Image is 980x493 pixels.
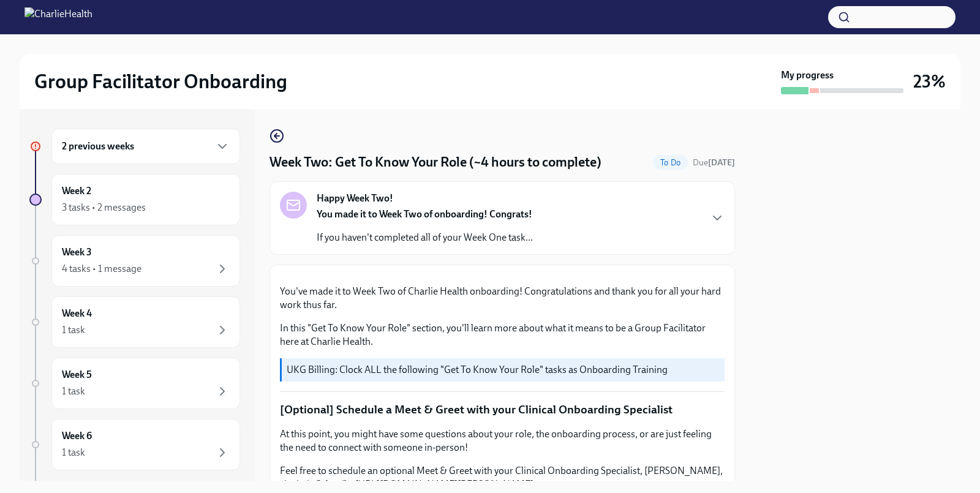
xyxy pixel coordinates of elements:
img: CharlieHealth [24,7,92,27]
div: 1 task [62,446,85,459]
a: Week 41 task [29,296,240,348]
a: Week 34 tasks • 1 message [29,235,240,287]
p: If you haven't completed all of your Week One task... [317,231,533,244]
p: [Optional] Schedule a Meet & Greet with your Clinical Onboarding Specialist [280,402,725,418]
span: September 1st, 2025 10:00 [693,157,735,168]
h6: Week 6 [62,429,92,443]
div: 1 task [62,385,85,398]
p: At this point, you might have some questions about your role, the onboarding process, or are just... [280,427,725,454]
h6: Week 2 [62,184,91,198]
p: You've made it to Week Two of Charlie Health onboarding! Congratulations and thank you for all yo... [280,285,725,312]
span: Due [693,157,735,168]
div: 1 task [62,323,85,337]
p: Feel free to schedule an optional Meet & Greet with your Clinical Onboarding Specialist, [PERSON_... [280,464,725,491]
p: UKG Billing: Clock ALL the following "Get To Know Your Role" tasks as Onboarding Training [287,363,720,377]
div: 4 tasks • 1 message [62,262,141,276]
a: Week 61 task [29,419,240,470]
a: Week 23 tasks • 2 messages [29,174,240,225]
h2: Group Facilitator Onboarding [34,69,287,94]
div: 2 previous weeks [51,129,240,164]
strong: You made it to Week Two of onboarding! Congrats! [317,208,532,220]
strong: My progress [781,69,834,82]
h3: 23% [913,70,946,92]
div: 3 tasks • 2 messages [62,201,146,214]
h6: Week 3 [62,246,92,259]
h6: 2 previous weeks [62,140,134,153]
span: To Do [653,158,688,167]
p: In this "Get To Know Your Role" section, you'll learn more about what it means to be a Group Faci... [280,322,725,348]
a: Week 51 task [29,358,240,409]
strong: [DATE] [708,157,735,168]
h6: Week 5 [62,368,92,382]
h6: Week 4 [62,307,92,320]
h4: Week Two: Get To Know Your Role (~4 hours to complete) [269,153,601,171]
strong: Happy Week Two! [317,192,393,205]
